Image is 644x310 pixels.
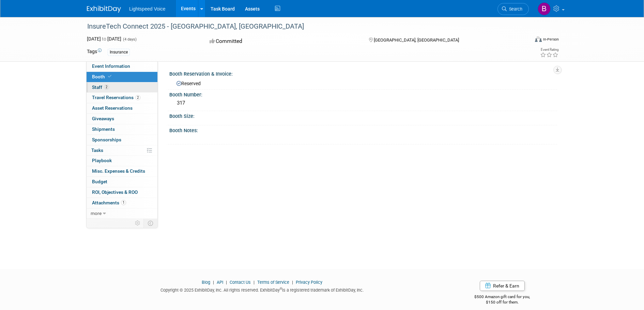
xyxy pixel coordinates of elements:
[92,116,114,121] span: Giveaways
[169,111,557,120] div: Booth Size:
[87,177,157,187] a: Budget
[489,35,559,46] div: Event Format
[92,189,138,195] span: ROI, Objectives & ROO
[87,82,157,93] a: Staff2
[290,280,295,285] span: |
[92,137,121,142] span: Sponsorships
[122,37,137,42] span: (4 days)
[87,72,157,82] a: Booth
[480,281,525,291] a: Refer & Earn
[252,280,256,285] span: |
[91,211,102,216] span: more
[224,280,229,285] span: |
[92,105,133,111] span: Asset Reservations
[92,168,145,174] span: Misc. Expenses & Credits
[87,285,437,293] div: Copyright © 2025 ExhibitDay, Inc. All rights reserved. ExhibitDay is a registered trademark of Ex...
[211,280,216,285] span: |
[87,93,157,103] a: Travel Reservations2
[87,48,102,56] td: Tags
[174,98,552,108] div: 317
[538,2,551,15] img: Bryan Schumacher
[447,299,557,305] div: $150 off for them.
[174,78,552,87] div: Reserved
[447,290,557,305] div: $500 Amazon gift card for you,
[87,198,157,208] a: Attachments1
[169,125,557,134] div: Booth Notes:
[92,74,113,79] span: Booth
[296,280,322,285] a: Privacy Policy
[87,145,157,156] a: Tasks
[280,287,282,291] sup: ®
[169,69,557,77] div: Booth Reservation & Invoice:
[230,280,251,285] a: Contact Us
[92,126,115,132] span: Shipments
[507,6,522,12] span: Search
[104,84,109,90] span: 2
[132,219,144,228] td: Personalize Event Tab Strip
[87,6,121,13] img: ExhibitDay
[101,36,107,42] span: to
[535,36,542,42] img: Format-Inperson.png
[202,280,210,285] a: Blog
[87,166,157,176] a: Misc. Expenses & Credits
[540,48,558,51] div: Event Rating
[87,61,157,72] a: Event Information
[543,37,559,42] div: In-Person
[208,35,358,47] div: Committed
[87,36,121,42] span: [DATE] [DATE]
[217,280,223,285] a: API
[87,156,157,166] a: Playbook
[87,124,157,135] a: Shipments
[374,37,459,43] span: [GEOGRAPHIC_DATA], [GEOGRAPHIC_DATA]
[129,6,166,12] span: Lightspeed Voice
[92,179,107,184] span: Budget
[92,95,140,100] span: Travel Reservations
[85,20,519,33] div: InsureTech Connect 2025 - [GEOGRAPHIC_DATA], [GEOGRAPHIC_DATA]
[257,280,289,285] a: Terms of Service
[497,3,529,15] a: Search
[87,103,157,113] a: Asset Reservations
[87,135,157,145] a: Sponsorships
[92,63,130,69] span: Event Information
[91,148,103,153] span: Tasks
[92,84,109,90] span: Staff
[92,158,112,163] span: Playbook
[87,114,157,124] a: Giveaways
[92,200,126,205] span: Attachments
[87,187,157,198] a: ROI, Objectives & ROO
[169,90,557,98] div: Booth Number:
[108,75,111,78] i: Booth reservation complete
[135,95,140,100] span: 2
[121,200,126,205] span: 1
[87,208,157,219] a: more
[144,219,158,228] td: Toggle Event Tabs
[108,49,130,56] div: Insurance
